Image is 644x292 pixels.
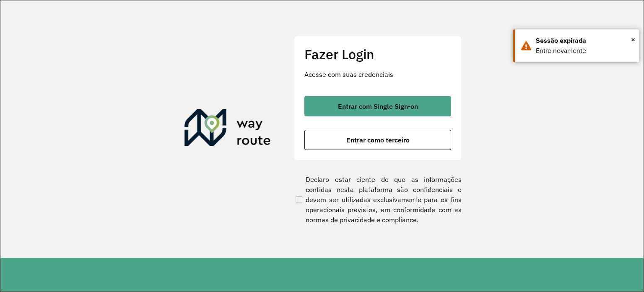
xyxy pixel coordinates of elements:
label: Declaro estar ciente de que as informações contidas nesta plataforma são confidenciais e devem se... [294,174,462,225]
img: Roteirizador AmbevTech [184,109,271,150]
div: Sessão expirada [536,36,633,46]
span: Entrar como terceiro [346,137,410,143]
h2: Fazer Login [304,46,451,62]
p: Acesse com suas credenciais [304,69,451,79]
span: × [631,33,635,46]
button: button [304,96,451,116]
div: Entre novamente [536,46,633,56]
button: button [304,130,451,150]
button: Close [631,33,635,46]
span: Entrar com Single Sign-on [338,103,418,110]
